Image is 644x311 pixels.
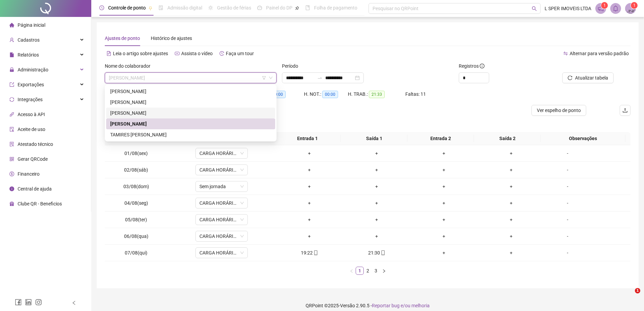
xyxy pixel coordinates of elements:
[346,183,408,190] div: +
[413,232,475,240] div: +
[257,5,262,10] span: dashboard
[105,62,155,70] label: Nome do colaborador
[199,248,244,258] span: CARGA HORÁRIA BABA SEG A SEX
[633,3,636,8] span: 1
[313,250,318,255] span: mobile
[240,201,244,205] span: down
[537,107,581,114] span: Ver espelho de ponto
[532,6,537,11] span: search
[369,91,385,98] span: 21:33
[480,232,542,240] div: +
[217,5,251,10] span: Gestão de férias
[240,234,244,238] span: down
[199,198,244,208] span: CARGA HORÁRIA BABA SEG A SEX
[548,199,588,207] div: -
[341,132,407,145] th: Saída 1
[613,5,619,12] span: bell
[18,201,62,206] span: Clube QR - Beneficios
[317,75,323,81] span: to
[372,303,430,308] span: Reportar bug e/ou melhoria
[123,184,149,189] span: 03/08(dom)
[548,232,588,240] div: -
[543,135,623,142] span: Observações
[380,267,388,275] button: right
[346,166,408,174] div: +
[266,5,292,10] span: Painel do DP
[474,132,541,145] th: Saída 2
[18,22,45,28] span: Página inicial
[413,166,475,174] div: +
[279,249,340,257] div: 19:22
[99,5,104,10] span: clock-circle
[199,231,244,241] span: CARGA HORÁRIA BABA SEG A SEX
[545,5,591,12] span: L SPER IMOVEIS LTDA
[625,3,636,14] img: 17731
[621,288,637,304] iframe: Intercom live chat
[124,200,148,206] span: 04/08(seg)
[208,5,213,10] span: sun
[279,150,340,157] div: +
[35,299,42,306] span: instagram
[151,35,192,42] div: Histórico de ajustes
[9,112,14,117] span: api
[548,166,588,174] div: -
[279,183,340,190] div: +
[106,97,275,108] div: LUCAS SANTOS ZEFERINO
[480,183,542,190] div: +
[598,5,604,12] span: notification
[575,74,608,82] span: Atualizar tabela
[109,73,272,83] span: MARILENE MARONEZ MEDEIROS
[108,5,146,10] span: Controle de ponto
[346,199,408,207] div: +
[9,186,14,191] span: info-circle
[407,132,474,145] th: Entrada 2
[106,108,275,118] div: MAIQUIELI AMALIA SEIFERT
[413,249,475,257] div: +
[348,267,356,275] li: Página anterior
[548,216,588,223] div: -
[382,269,386,273] span: right
[372,267,380,274] a: 3
[304,90,348,98] div: H. NOT.:
[18,141,53,147] span: Atestado técnico
[125,217,147,222] span: 05/08(ter)
[9,172,14,176] span: dollar
[279,216,340,223] div: +
[413,216,475,223] div: +
[480,249,542,257] div: +
[413,199,475,207] div: +
[348,267,356,275] button: left
[314,5,357,10] span: Folha de pagamento
[480,64,484,68] span: info-circle
[124,167,148,173] span: 02/08(sáb)
[380,250,385,255] span: mobile
[635,288,640,293] span: 1
[18,156,48,162] span: Gerar QRCode
[346,249,408,257] div: 21:30
[167,5,202,10] span: Admissão digital
[356,267,363,274] a: 1
[18,82,44,87] span: Exportações
[262,76,266,80] span: filter
[226,51,254,56] span: Faça um tour
[274,132,341,145] th: Entrada 1
[260,90,304,98] div: HE 3:
[480,216,542,223] div: +
[9,23,14,27] span: home
[240,251,244,255] span: down
[125,250,147,256] span: 07/08(qui)
[113,51,168,56] span: Leia o artigo sobre ajustes
[124,234,148,239] span: 06/08(qua)
[18,97,43,102] span: Integrações
[199,215,244,225] span: CARGA HORÁRIA BABA SEG A SEX
[348,90,405,98] div: H. TRAB.:
[105,35,140,42] div: Ajustes de ponto
[548,249,588,257] div: -
[9,127,14,132] span: audit
[295,6,299,10] span: pushpin
[282,62,303,70] label: Período
[346,216,408,223] div: +
[106,118,275,129] div: MARILENE MARONEZ MEDEIROS
[199,148,244,158] span: CARGA HORÁRIA BABA SEG A SEX
[106,51,111,56] span: file-text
